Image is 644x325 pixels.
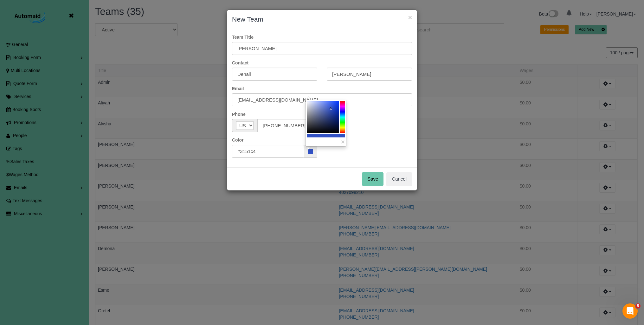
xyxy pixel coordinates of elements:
[232,68,317,81] input: First Name
[635,303,641,308] span: 5
[327,68,412,81] input: Last Name
[232,15,412,24] h3: New Team
[232,137,244,143] label: Color
[227,10,417,190] sui-modal: New Team
[341,138,345,145] button: ×
[257,119,317,132] input: Phone
[386,172,412,186] button: Cancel
[362,172,383,186] button: Save
[232,34,254,40] label: Team Title
[408,14,412,21] button: ×
[232,111,246,117] label: Phone
[232,60,248,66] label: Contact
[622,303,638,319] iframe: Intercom live chat
[232,85,244,92] label: Email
